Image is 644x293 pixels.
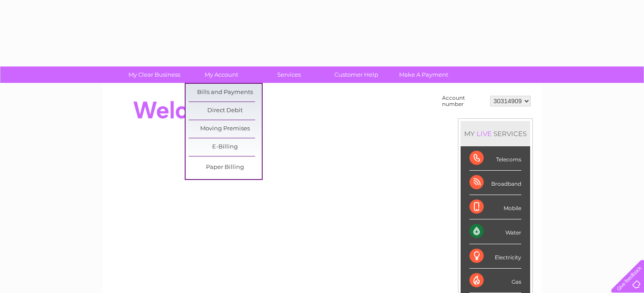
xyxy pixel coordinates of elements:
[185,66,258,83] a: My Account
[320,66,393,83] a: Customer Help
[469,269,521,293] div: Gas
[475,129,493,138] div: LIVE
[189,138,262,156] a: E-Billing
[387,66,460,83] a: Make A Payment
[189,120,262,138] a: Moving Premises
[440,93,488,109] td: Account number
[189,84,262,102] a: Bills and Payments
[461,121,530,146] div: MY SERVICES
[252,66,326,83] a: Services
[469,171,521,195] div: Broadband
[118,66,191,83] a: My Clear Business
[469,146,521,171] div: Telecoms
[469,195,521,219] div: Mobile
[469,244,521,269] div: Electricity
[469,219,521,244] div: Water
[189,159,262,176] a: Paper Billing
[189,102,262,120] a: Direct Debit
